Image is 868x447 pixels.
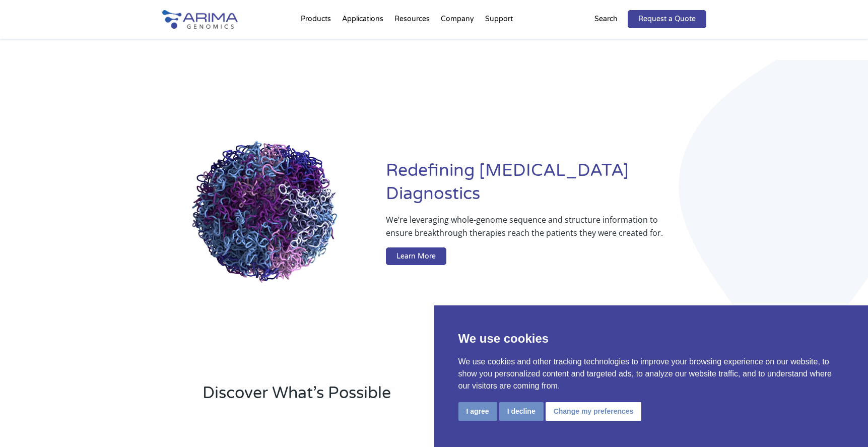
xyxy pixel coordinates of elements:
[458,402,497,421] button: I agree
[386,247,446,266] a: Learn More
[628,10,706,28] a: Request a Quote
[162,10,238,29] img: Arima-Genomics-logo
[203,382,563,412] h2: Discover What’s Possible
[546,402,642,421] button: Change my preferences
[458,330,844,348] p: We use cookies
[594,13,618,26] p: Search
[499,402,544,421] button: I decline
[386,213,665,247] p: We’re leveraging whole-genome sequence and structure information to ensure breakthrough therapies...
[458,356,844,392] p: We use cookies and other tracking technologies to improve your browsing experience on our website...
[386,159,706,213] h1: Redefining [MEDICAL_DATA] Diagnostics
